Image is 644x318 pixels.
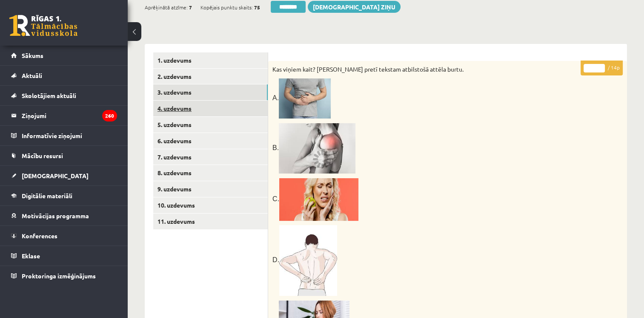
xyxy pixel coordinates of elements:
body: Bagātinātā teksta redaktors, wiswyg-editor-47433882795660-1760542074-97 [9,9,340,17]
span: Aktuāli [22,72,42,79]
a: Ziņojumi260 [11,106,117,125]
p: / 14p [581,61,623,75]
span: A. [272,94,279,101]
a: 2. uzdevums [153,69,268,84]
span: Konferences [22,232,57,240]
a: Informatīvie ziņojumi [11,126,117,145]
i: 260 [102,110,117,121]
a: 3. uzdevums [153,84,268,100]
a: Konferences [11,226,117,246]
a: 9. uzdevums [153,181,268,197]
span: Kopējais punktu skaits: [200,1,253,14]
a: Eklase [11,246,117,266]
a: 1. uzdevums [153,52,268,68]
a: Motivācijas programma [11,206,117,225]
a: 4. uzdevums [153,101,268,116]
span: Mācību resursi [22,152,63,159]
legend: Ziņojumi [22,106,117,125]
span: Skolotājiem aktuāli [22,92,76,99]
p: Kas viņiem kait? [PERSON_NAME] pretī tekstam atbilstošā attēla burtu. [272,65,580,74]
a: [DEMOGRAPHIC_DATA] ziņu [308,1,401,13]
img: Bauchschmerzen: Ursachen, Behandlung, Prävention - Alles, was Sie wissen müssen [279,78,331,119]
span: Aprēķinātā atzīme: [145,1,188,14]
span: Eklase [22,252,40,260]
a: Rīgas 1. Tālmācības vidusskola [9,15,77,36]
span: C. [272,195,279,202]
a: 10. uzdevums [153,197,268,213]
span: Digitālie materiāli [22,192,72,199]
legend: Informatīvie ziņojumi [22,126,117,145]
a: Mācību resursi [11,146,117,165]
a: [DEMOGRAPHIC_DATA] [11,166,117,185]
a: Aktuāli [11,66,117,85]
span: 7 [189,1,192,14]
img: Wie bekomme ich eine Entzündung in der Schulter weg? [279,123,355,173]
span: Sākums [22,52,43,59]
span: B. [272,144,279,151]
img: Zahnschmerzen beim Kauen & Draufdrücken? Gründe & Tipps [279,178,358,221]
a: Sākums [11,46,117,65]
a: 6. uzdevums [153,133,268,149]
span: [DEMOGRAPHIC_DATA] [22,172,89,179]
span: D. [272,256,279,263]
a: Skolotājiem aktuāli [11,86,117,105]
a: 5. uzdevums [153,117,268,133]
a: 7. uzdevums [153,149,268,165]
img: Rückenschmerzen: Arten & Ursachen | ThermaCare [279,225,337,296]
a: 8. uzdevums [153,165,268,181]
a: 11. uzdevums [153,214,268,229]
span: 75 [254,1,260,14]
span: Motivācijas programma [22,212,89,220]
a: Proktoringa izmēģinājums [11,266,117,286]
a: Digitālie materiāli [11,186,117,205]
span: Proktoringa izmēģinājums [22,272,96,280]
